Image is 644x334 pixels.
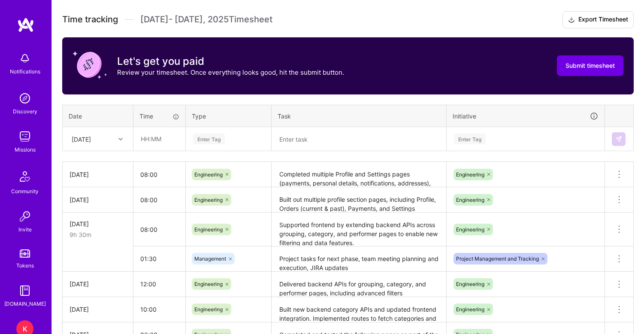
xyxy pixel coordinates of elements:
[73,48,107,82] img: coin
[456,306,484,313] span: Engineering
[70,305,126,314] div: [DATE]
[70,195,126,204] div: [DATE]
[456,255,539,262] span: Project Management and Tracking
[272,163,445,186] textarea: Completed multiple Profile and Settings pages (payments, personal details, notifications, address...
[456,171,484,178] span: Engineering
[453,111,599,121] div: Initiative
[62,14,118,25] span: Time tracking
[11,187,39,196] div: Community
[16,208,33,225] img: Invite
[72,134,91,143] div: [DATE]
[194,281,223,287] span: Engineering
[16,50,33,67] img: bell
[16,128,33,145] img: teamwork
[194,226,223,233] span: Engineering
[557,55,623,76] button: Submit timesheet
[70,219,126,228] div: [DATE]
[133,163,185,186] input: HH:MM
[15,145,36,154] div: Missions
[454,132,486,146] div: Enter Tag
[456,197,484,203] span: Engineering
[456,281,484,287] span: Engineering
[133,218,185,241] input: HH:MM
[118,137,123,141] i: icon Chevron
[139,112,179,121] div: Time
[117,55,344,68] h3: Let's get you paid
[16,90,33,107] img: discovery
[10,67,40,76] div: Notifications
[117,68,344,77] p: Review your timesheet. Once everything looks good, hit the submit button.
[4,299,46,308] div: [DOMAIN_NAME]
[562,11,634,28] button: Export Timesheet
[16,282,33,299] img: guide book
[13,107,37,116] div: Discovery
[568,15,575,24] i: icon Download
[20,249,30,258] img: tokens
[133,298,185,321] input: HH:MM
[272,247,445,271] textarea: Project tasks for next phase, team meeting planning and execution, JIRA updates
[133,188,185,211] input: HH:MM
[272,213,445,246] textarea: Supported frontend by extending backend APIs across grouping, category, and performer pages to en...
[272,273,445,296] textarea: Delivered backend APIs for grouping, category, and performer pages, including advanced filters (s...
[186,105,272,127] th: Type
[17,17,34,33] img: logo
[16,261,34,270] div: Tokens
[133,247,185,270] input: HH:MM
[18,225,32,234] div: Invite
[70,230,126,239] div: 9h 30m
[194,171,223,178] span: Engineering
[272,105,447,127] th: Task
[272,188,445,212] textarea: Built out multiple profile section pages, including Profile, Orders (current & past), Payments, a...
[193,132,225,146] div: Enter Tag
[140,14,272,25] span: [DATE] - [DATE] , 2025 Timesheet
[615,136,622,143] img: Submit
[134,128,185,150] input: HH:MM
[15,166,35,187] img: Community
[194,255,226,262] span: Management
[194,197,223,203] span: Engineering
[272,298,445,322] textarea: Built new backend category APIs and updated frontend integration. Implemented routes to fetch cat...
[70,279,126,288] div: [DATE]
[63,105,133,127] th: Date
[456,226,484,233] span: Engineering
[133,273,185,295] input: HH:MM
[565,61,615,70] span: Submit timesheet
[194,306,223,313] span: Engineering
[70,170,126,179] div: [DATE]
